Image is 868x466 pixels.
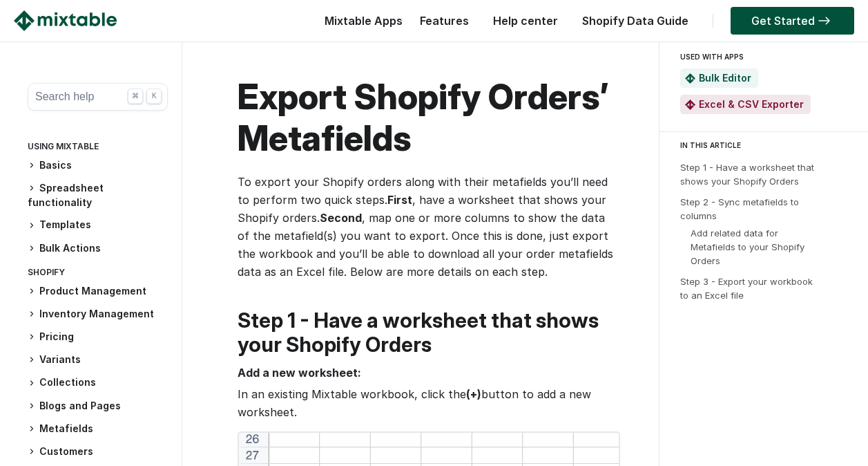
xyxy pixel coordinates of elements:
strong: Second [320,211,362,225]
a: Shopify Data Guide [575,14,695,28]
button: Search help ⌘ K [28,83,168,111]
div: Using Mixtable [28,138,168,158]
h3: Basics [28,158,168,173]
a: Features [413,14,476,28]
p: In an existing Mixtable workbook, click the button to add a new worksheet. [238,385,617,421]
img: Mixtable Spreadsheet Bulk Editor App [685,73,695,84]
div: Mixtable Apps [318,10,403,38]
div: USED WITH APPS [680,48,842,65]
h3: Templates [28,218,168,232]
div: Shopify [28,264,168,284]
h3: Pricing [28,330,168,344]
strong: Add а new worksheet: [238,366,361,380]
div: K [146,88,162,104]
h3: Product Management [28,284,168,299]
h3: Customers [28,445,168,459]
a: Get Started [731,7,854,35]
h3: Variants [28,353,168,367]
h3: Blogs and Pages [28,399,168,413]
h2: Step 1 - Have a worksheet that shows your Shopify Orders [238,308,617,357]
h3: Inventory Management [28,307,168,321]
strong: First [387,193,412,207]
img: Mixtable logo [14,10,117,31]
h3: Spreadsheet functionality [28,181,168,209]
a: Step 3 - Export your workbook to an Excel file [680,276,813,301]
a: Step 1 - Have a worksheet that shows your Shopify Orders [680,162,814,187]
h3: Bulk Actions [28,241,168,256]
p: To export your Shopify orders along with their metafields you’ll need to perform two quick steps.... [238,173,617,281]
a: Add related data for Metafields to your Shopify Orders [691,227,804,266]
a: Bulk Editor [699,72,751,84]
a: Help center [486,14,565,28]
strong: (+) [466,387,481,401]
a: Step 2 - Sync metafields to columns [680,196,799,221]
h3: Collections [28,375,168,390]
h3: Metafields [28,422,168,436]
div: IN THIS ARTICLE [680,139,856,151]
img: Mixtable Excel & CSV Exporter App [685,100,695,110]
div: ⌘ [128,88,143,104]
img: arrow-right.svg [815,17,833,25]
a: Excel & CSV Exporter [699,98,804,110]
h1: Export Shopify Orders’ Metafields [238,76,617,159]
